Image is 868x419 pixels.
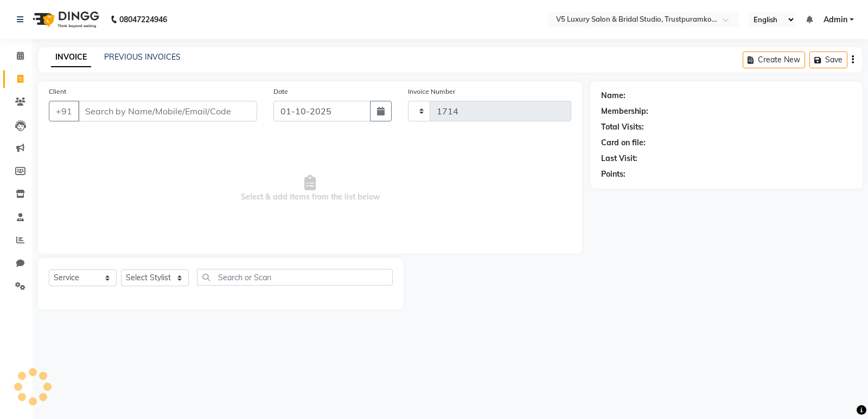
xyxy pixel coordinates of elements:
[28,4,102,35] img: logo
[49,87,66,96] label: Client
[78,101,257,121] input: Search by Name/Mobile/Email/Code
[743,51,805,68] button: Create New
[51,48,91,67] a: INVOICE
[601,90,626,101] div: Name:
[49,101,79,121] button: +91
[601,153,637,164] div: Last Visit:
[197,269,393,286] input: Search or Scan
[601,121,644,133] div: Total Visits:
[104,52,181,62] a: PREVIOUS INVOICES
[408,87,455,96] label: Invoice Number
[601,169,626,180] div: Points:
[601,137,646,149] div: Card on file:
[119,4,167,35] b: 08047224946
[824,14,847,25] span: Admin
[601,106,648,117] div: Membership:
[809,51,847,68] button: Save
[273,87,288,96] label: Date
[49,134,571,243] span: Select & add items from the list below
